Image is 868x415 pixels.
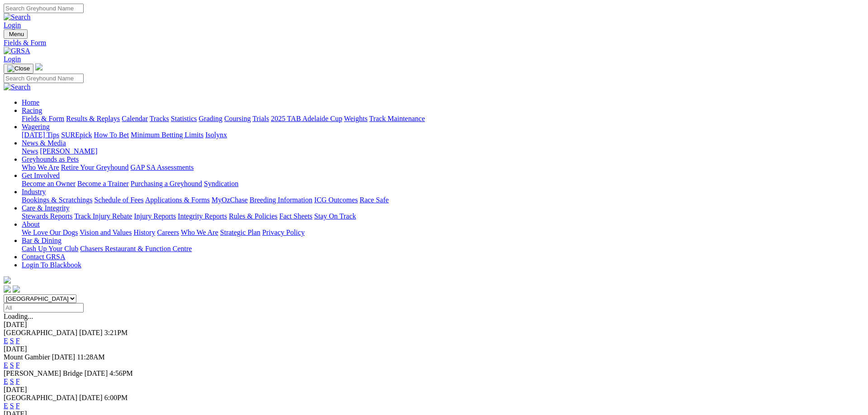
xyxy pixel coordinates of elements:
a: Become a Trainer [77,180,129,187]
a: Results & Replays [66,115,120,122]
a: MyOzChase [212,196,248,204]
a: Stay On Track [314,212,356,220]
a: 2025 TAB Adelaide Cup [271,115,342,122]
a: ICG Outcomes [314,196,358,204]
div: [DATE] [4,345,864,353]
img: logo-grsa-white.png [35,63,42,70]
a: Calendar [122,115,148,122]
a: SUREpick [61,131,92,139]
a: Statistics [171,115,197,122]
a: Minimum Betting Limits [131,131,203,139]
a: Injury Reports [134,212,176,220]
a: E [4,402,8,410]
a: Home [22,98,39,106]
span: 4:56PM [109,369,133,377]
a: Applications & Forms [145,196,210,204]
a: Fields & Form [4,39,864,47]
a: Who We Are [181,228,218,236]
img: logo-grsa-white.png [4,276,11,284]
a: Care & Integrity [22,204,70,212]
div: [DATE] [4,386,864,394]
span: [DATE] [79,394,103,401]
span: [PERSON_NAME] Bridge [4,369,83,377]
div: Get Involved [22,180,864,188]
span: Loading... [4,312,33,320]
a: About [22,220,40,228]
a: We Love Our Dogs [22,228,78,236]
a: E [4,378,8,385]
a: Privacy Policy [262,228,305,236]
a: Fact Sheets [279,212,312,220]
span: Menu [9,31,24,37]
div: [DATE] [4,321,864,329]
a: Login [4,21,21,29]
a: [DATE] Tips [22,131,59,139]
a: Cash Up Your Club [22,245,78,252]
a: Stewards Reports [22,212,72,220]
a: Get Involved [22,172,60,179]
a: [PERSON_NAME] [40,147,97,155]
span: [GEOGRAPHIC_DATA] [4,394,77,401]
span: Mount Gambier [4,353,50,361]
a: Retire Your Greyhound [61,163,129,171]
img: Close [7,65,30,72]
span: 6:00PM [104,394,128,401]
a: Contact GRSA [22,253,65,261]
a: How To Bet [94,131,129,139]
a: News [22,147,38,155]
a: Coursing [224,115,251,122]
div: Industry [22,196,864,204]
a: Fields & Form [22,115,64,122]
a: Become an Owner [22,180,75,187]
a: Vision and Values [80,228,132,236]
a: Industry [22,188,46,196]
img: Search [4,13,31,21]
a: F [16,361,20,369]
a: Isolynx [205,131,227,139]
input: Search [4,74,84,83]
a: GAP SA Assessments [131,163,194,171]
div: About [22,228,864,237]
div: Bar & Dining [22,245,864,253]
a: F [16,402,20,410]
a: Login [4,55,21,63]
a: News & Media [22,139,66,147]
img: Search [4,83,31,91]
a: Trials [252,115,269,122]
a: S [10,378,14,385]
a: Racing [22,107,42,114]
div: Greyhounds as Pets [22,163,864,172]
input: Search [4,4,84,13]
a: Schedule of Fees [94,196,143,204]
a: Bar & Dining [22,237,61,244]
a: Breeding Information [250,196,312,204]
img: twitter.svg [13,285,20,293]
a: Tracks [150,115,169,122]
input: Select date [4,303,84,312]
a: Syndication [204,180,238,187]
a: Careers [157,228,179,236]
a: E [4,361,8,369]
a: S [10,361,14,369]
img: facebook.svg [4,285,11,293]
a: Login To Blackbook [22,261,81,269]
a: Greyhounds as Pets [22,155,79,163]
a: Rules & Policies [229,212,278,220]
img: GRSA [4,47,30,55]
a: History [133,228,155,236]
a: E [4,337,8,345]
a: S [10,337,14,345]
span: [DATE] [52,353,75,361]
a: S [10,402,14,410]
span: [DATE] [79,329,103,336]
span: 3:21PM [104,329,128,336]
a: Chasers Restaurant & Function Centre [80,245,192,252]
a: F [16,337,20,345]
a: Strategic Plan [220,228,260,236]
a: Track Injury Rebate [74,212,132,220]
div: Wagering [22,131,864,139]
a: Weights [344,115,368,122]
span: [DATE] [85,369,108,377]
a: Wagering [22,123,50,131]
